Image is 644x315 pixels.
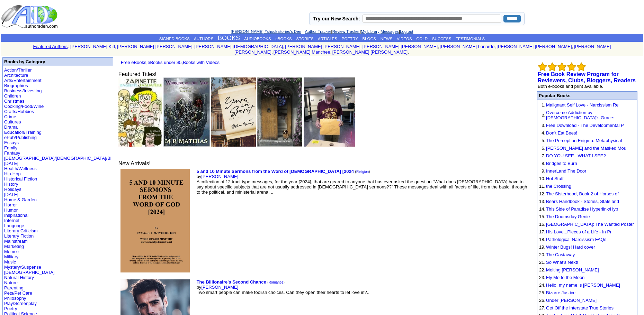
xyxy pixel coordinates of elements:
[539,122,539,122] img: shim.gif
[416,37,428,41] a: GOLD
[332,29,360,34] a: Review Tracker
[4,259,16,265] a: Music
[539,312,539,312] img: shim.gif
[4,182,18,187] a: History
[539,152,539,152] img: shim.gif
[539,297,539,297] img: shim.gif
[33,44,68,49] a: Featured Authors
[257,77,302,147] img: 71114.jpg
[313,16,360,21] label: Try our New Search:
[409,50,410,54] font: i
[539,137,539,137] img: shim.gif
[4,67,32,73] a: Action/Thriller
[4,207,18,213] a: Humor
[70,44,611,55] font: , , , , , , , , , ,
[546,168,586,174] a: InnerLand:The Door
[538,62,547,71] img: bigemptystars.png
[4,104,44,109] a: Cooking/Food/Wine
[274,49,330,55] a: [PERSON_NAME] Manchee
[539,184,545,189] font: 11.
[120,169,190,272] img: 80797.jpg
[267,280,285,284] font: ( )
[4,83,28,88] a: Biographies
[539,275,545,280] font: 23.
[539,266,539,267] img: shim.gif
[70,44,115,49] a: [PERSON_NAME] Kitt
[546,252,575,257] a: The Castaway
[546,146,626,151] a: [PERSON_NAME] and the Masked Mou
[285,44,360,49] a: [PERSON_NAME] [PERSON_NAME]
[542,153,545,158] font: 7.
[538,71,636,83] a: Free Book Review Program for Reviewers, Clubs, Bloggers, Readers
[197,169,354,174] a: 5 and 10 Minute Sermons from the Word of [DEMOGRAPHIC_DATA] [2024
[397,37,412,41] a: VIDEOS
[567,62,576,71] img: bigemptystars.png
[497,44,572,49] a: [PERSON_NAME] [PERSON_NAME]
[117,44,192,49] a: [PERSON_NAME] [PERSON_NAME]
[539,237,545,242] font: 18.
[4,254,18,259] a: Military
[4,161,18,166] a: [DATE]
[4,88,42,93] a: Business/Investing
[183,60,220,65] a: Books with Videos
[542,161,545,166] font: 8.
[542,146,545,151] font: 6.
[546,290,575,295] a: Bizarre Justice
[342,37,358,41] a: POETRY
[356,170,369,174] a: Religion
[546,110,614,120] a: Overcome Addiction by [DEMOGRAPHIC_DATA]'s Grace:
[539,281,539,282] img: shim.gif
[546,123,624,128] a: Free Download - The Developmental P
[4,156,111,161] a: [DEMOGRAPHIC_DATA]/[DEMOGRAPHIC_DATA]/Bi
[539,183,539,183] img: shim.gif
[4,145,17,150] a: Family
[546,305,614,311] a: Get Off the Interstate True Stories
[4,166,37,171] a: Health/Wellness
[539,205,539,206] img: shim.gif
[275,37,292,41] a: eBOOKS
[355,170,370,174] font: ( )
[4,296,26,301] a: Philosophy
[197,279,266,285] a: The Billionaire's Second Chance
[361,45,362,49] font: i
[539,145,539,145] img: shim.gif
[118,60,220,65] font: , ,
[4,197,37,202] a: Home & Garden
[542,130,545,136] font: 4.
[4,233,34,239] a: Literary Fiction
[201,174,238,179] a: [PERSON_NAME]
[546,153,606,158] a: DO YOU SEE...WHAT I SEE?
[539,259,539,259] img: shim.gif
[539,160,539,160] img: shim.gif
[546,138,622,143] a: The Perception Enigma: Metaphysical
[440,44,494,49] a: [PERSON_NAME] Lonardo
[546,222,634,227] a: [GEOGRAPHIC_DATA]: The Wanted Poster
[546,267,599,272] a: Melting [PERSON_NAME]
[4,239,28,244] a: Mainstream
[4,218,19,223] a: Internet
[197,279,369,295] font: by Two smart people can make foolish choices. Can they open their hearts to let love in?..
[496,45,497,49] font: i
[539,206,545,212] font: 14.
[4,140,19,145] a: Essays
[539,304,539,305] img: shim.gif
[269,280,284,284] a: Romance
[546,237,606,242] a: Pathological Narcissism FAQs
[147,60,181,65] a: eBooks under $5
[546,298,597,303] a: Under [PERSON_NAME]
[542,168,545,174] font: 9.
[539,282,545,288] font: 24.
[218,35,240,41] a: BOOKS
[539,305,545,311] font: 27.
[546,244,595,250] a: Winter Bugs! Hard cover
[118,160,151,166] font: New Arrivals!
[546,176,563,181] a: Hot Stuff
[4,59,45,64] b: Books by Category
[4,275,34,280] a: Natural History
[4,290,32,296] a: Pets/Pet Care
[548,62,557,71] img: bigemptystars.png
[546,191,619,196] a: The Sisterhood, Book 2 of Horses of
